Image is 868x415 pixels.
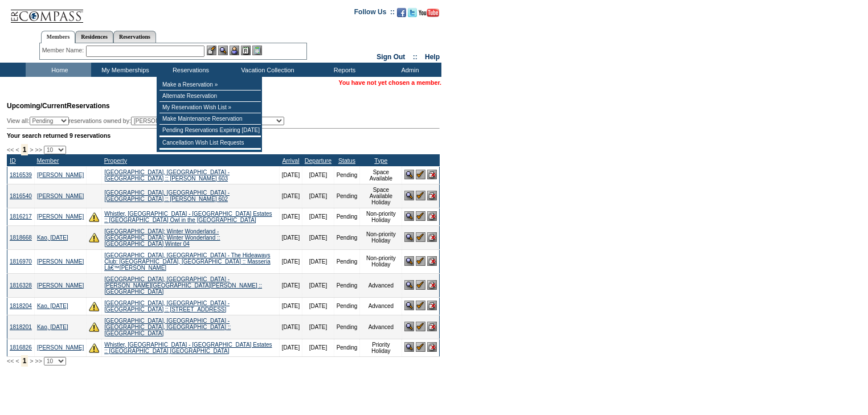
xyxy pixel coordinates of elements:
[37,324,68,330] a: Kao, [DATE]
[302,273,334,297] td: [DATE]
[360,184,402,208] td: Space Available Holiday
[416,342,425,352] img: Confirm Reservation
[279,315,302,339] td: [DATE]
[104,190,230,202] a: [GEOGRAPHIC_DATA], [GEOGRAPHIC_DATA] - [GEOGRAPHIC_DATA] :: [PERSON_NAME] 602
[10,157,16,164] a: ID
[241,46,251,55] img: Reservations
[37,172,84,178] a: [PERSON_NAME]
[159,113,261,125] td: Make Maintenance Reservation
[159,102,261,113] td: My Reservation Wish List »
[302,184,334,208] td: [DATE]
[427,232,437,242] img: Cancel Reservation
[159,137,261,149] td: Cancellation Wish List Requests
[279,166,302,184] td: [DATE]
[75,31,113,43] a: Residences
[41,31,76,43] a: Members
[37,193,84,199] a: [PERSON_NAME]
[427,342,437,352] img: Cancel Reservation
[374,157,387,164] a: Type
[37,344,84,351] a: [PERSON_NAME]
[360,249,402,273] td: Non-priority Holiday
[7,132,440,139] div: Your search returned 9 reservations
[104,318,231,336] a: [GEOGRAPHIC_DATA], [GEOGRAPHIC_DATA] - [GEOGRAPHIC_DATA], [GEOGRAPHIC_DATA] :: [GEOGRAPHIC_DATA]
[334,297,360,315] td: Pending
[7,102,67,110] span: Upcoming/Current
[404,322,414,331] img: View Reservation
[230,46,239,55] img: Impersonate
[427,301,437,310] img: Cancel Reservation
[413,53,417,61] span: ::
[360,166,402,184] td: Space Available
[416,256,425,266] img: Confirm Reservation
[7,358,14,364] span: <<
[21,144,28,155] span: 1
[7,146,14,153] span: <<
[252,46,262,55] img: b_calculator.gif
[404,232,414,242] img: View Reservation
[416,191,425,200] img: Confirm Reservation
[334,249,360,273] td: Pending
[104,211,272,223] a: Whistler, [GEOGRAPHIC_DATA] - [GEOGRAPHIC_DATA] Estates :: [GEOGRAPHIC_DATA] Owl in the [GEOGRAPH...
[10,258,32,265] a: 1816970
[207,46,216,55] img: b_edit.gif
[302,208,334,225] td: [DATE]
[360,208,402,225] td: Non-priority Holiday
[419,9,439,17] img: Subscribe to our YouTube Channel
[427,280,437,290] img: Cancel Reservation
[222,63,310,77] td: Vacation Collection
[334,315,360,339] td: Pending
[334,166,360,184] td: Pending
[37,303,68,309] a: Kao, [DATE]
[404,301,414,310] img: View Reservation
[15,146,19,153] span: <
[376,53,405,61] a: Sign Out
[15,358,19,364] span: <
[334,273,360,297] td: Pending
[416,301,425,310] img: Confirm Reservation
[302,297,334,315] td: [DATE]
[427,170,437,179] img: Cancel Reservation
[416,211,425,221] img: Confirm Reservation
[104,169,230,182] a: [GEOGRAPHIC_DATA], [GEOGRAPHIC_DATA] - [GEOGRAPHIC_DATA] :: [PERSON_NAME] 603
[104,228,220,247] a: [GEOGRAPHIC_DATA]: Winter Wonderland - [GEOGRAPHIC_DATA]: Winter Wonderland :: [GEOGRAPHIC_DATA] ...
[89,322,99,332] img: There are insufficient days and/or tokens to cover this reservation
[218,46,228,55] img: View
[7,102,110,110] span: Reservations
[21,355,28,367] span: 1
[416,322,425,331] img: Confirm Reservation
[104,252,271,271] a: [GEOGRAPHIC_DATA], [GEOGRAPHIC_DATA] - The Hideaways Club: [GEOGRAPHIC_DATA], [GEOGRAPHIC_DATA] :...
[404,170,414,179] img: View Reservation
[427,256,437,266] img: Cancel Reservation
[360,297,402,315] td: Advanced
[37,282,84,289] a: [PERSON_NAME]
[35,146,42,153] span: >>
[334,184,360,208] td: Pending
[334,339,360,356] td: Pending
[360,315,402,339] td: Advanced
[37,258,84,265] a: [PERSON_NAME]
[419,11,439,18] a: Subscribe to our YouTube Channel
[404,280,414,290] img: View Reservation
[30,358,33,364] span: >
[279,208,302,225] td: [DATE]
[338,157,355,164] a: Status
[302,315,334,339] td: [DATE]
[159,125,261,136] td: Pending Reservations Expiring [DATE]
[10,172,32,178] a: 1816539
[302,225,334,249] td: [DATE]
[302,166,334,184] td: [DATE]
[310,63,376,77] td: Reports
[10,344,32,351] a: 1816826
[159,79,261,91] td: Make a Reservation »
[376,63,441,77] td: Admin
[10,303,32,309] a: 1818204
[91,63,157,77] td: My Memberships
[279,184,302,208] td: [DATE]
[339,79,441,86] span: You have not yet chosen a member.
[416,280,425,290] img: Confirm Reservation
[104,157,127,164] a: Property
[302,249,334,273] td: [DATE]
[427,191,437,200] img: Cancel Reservation
[104,276,262,295] a: [GEOGRAPHIC_DATA], [GEOGRAPHIC_DATA] - [PERSON_NAME][GEOGRAPHIC_DATA][PERSON_NAME] :: [GEOGRAPHIC...
[360,225,402,249] td: Non-priority Holiday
